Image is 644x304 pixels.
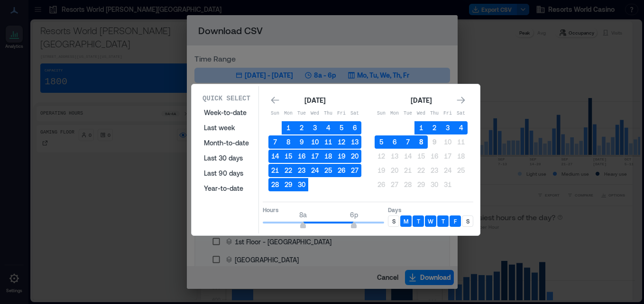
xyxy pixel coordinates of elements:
[308,135,322,149] button: 10
[388,150,401,163] button: 13
[417,217,420,225] p: T
[401,107,414,120] th: Tuesday
[198,105,255,120] button: Week-to-date
[442,217,445,225] p: T
[388,107,401,120] th: Monday
[454,94,468,107] button: Go to next month
[454,150,468,163] button: 18
[308,150,322,163] button: 17
[268,110,282,117] p: Sun
[388,135,401,149] button: 6
[428,150,441,163] button: 16
[335,135,348,149] button: 12
[375,107,388,120] th: Sunday
[441,121,454,134] button: 3
[322,150,335,163] button: 18
[388,206,473,214] p: Days
[308,107,322,120] th: Wednesday
[335,107,348,120] th: Friday
[401,135,414,149] button: 7
[441,164,454,177] button: 24
[441,110,454,117] p: Fri
[414,110,428,117] p: Wed
[414,107,428,120] th: Wednesday
[322,135,335,149] button: 11
[428,135,441,149] button: 9
[375,135,388,149] button: 5
[414,135,428,149] button: 8
[454,164,468,177] button: 25
[322,107,335,120] th: Thursday
[268,94,282,107] button: Go to previous month
[282,135,295,149] button: 8
[302,95,328,106] div: [DATE]
[401,178,414,191] button: 28
[322,121,335,134] button: 4
[441,107,454,120] th: Friday
[428,164,441,177] button: 23
[295,178,308,191] button: 30
[350,211,358,219] span: 6p
[295,121,308,134] button: 2
[268,135,282,149] button: 7
[454,110,468,117] p: Sat
[348,150,361,163] button: 20
[392,217,396,225] p: S
[388,178,401,191] button: 27
[454,107,468,120] th: Saturday
[198,166,255,181] button: Last 90 days
[268,150,282,163] button: 14
[348,164,361,177] button: 27
[308,110,322,117] p: Wed
[414,178,428,191] button: 29
[414,150,428,163] button: 15
[322,164,335,177] button: 25
[401,164,414,177] button: 21
[401,150,414,163] button: 14
[454,135,468,149] button: 11
[428,107,441,120] th: Thursday
[428,217,433,225] p: W
[401,110,414,117] p: Tue
[295,150,308,163] button: 16
[198,135,255,151] button: Month-to-date
[282,178,295,191] button: 29
[268,178,282,191] button: 28
[299,211,307,219] span: 8a
[282,121,295,134] button: 1
[335,110,348,117] p: Fri
[414,121,428,134] button: 1
[335,164,348,177] button: 26
[428,110,441,117] p: Thu
[441,150,454,163] button: 17
[295,110,308,117] p: Tue
[428,121,441,134] button: 2
[263,206,384,214] p: Hours
[404,217,408,225] p: M
[375,178,388,191] button: 26
[441,135,454,149] button: 10
[388,110,401,117] p: Mon
[428,178,441,191] button: 30
[198,181,255,196] button: Year-to-date
[322,110,335,117] p: Thu
[408,95,434,106] div: [DATE]
[308,164,322,177] button: 24
[295,107,308,120] th: Tuesday
[268,164,282,177] button: 21
[441,178,454,191] button: 31
[308,121,322,134] button: 3
[295,164,308,177] button: 23
[282,110,295,117] p: Mon
[198,120,255,135] button: Last week
[282,164,295,177] button: 22
[375,150,388,163] button: 12
[388,164,401,177] button: 20
[454,121,468,134] button: 4
[335,121,348,134] button: 5
[454,217,457,225] p: F
[295,135,308,149] button: 9
[348,121,361,134] button: 6
[268,107,282,120] th: Sunday
[414,164,428,177] button: 22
